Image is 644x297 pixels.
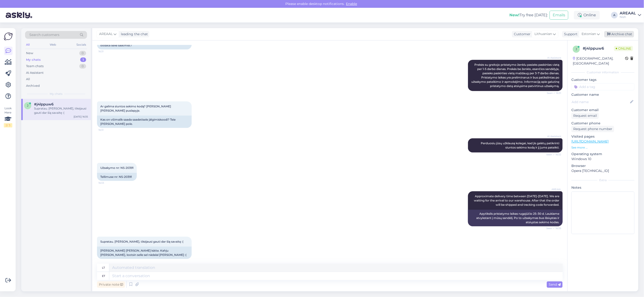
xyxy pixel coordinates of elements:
[512,32,530,37] div: Customer
[543,153,561,156] span: Seen ✓ 16:32
[571,145,635,150] p: See more ...
[614,46,633,51] span: Online
[481,141,560,149] span: Perduosiu jūsų užklausą kolegai, kad jis galėtų patikrinti siuntos sekimo kodą ir jį jums pateikti.
[474,194,560,206] span: Approximate delivery time between [DATE]-[DATE]. We are waiting for the arrival to our warehouse....
[571,70,635,74] div: Customer information
[4,32,13,41] img: Askly Logo
[571,134,635,139] p: Visited pages
[74,115,88,118] div: [DATE] 16:35
[562,32,578,37] div: Support
[49,42,57,48] div: Web
[100,240,183,243] span: Supratau. [PERSON_NAME], tikėjausi gauti dar šią savaitę :(
[25,42,31,48] div: All
[471,63,560,88] span: Prekės su greitojo pristatymo ženklu pasieks paskirties vietą per 1-5 darbo dienas. Prekės be žen...
[571,185,635,190] p: Notes
[543,91,561,95] span: Seen ✓ 16:31
[26,51,33,56] div: New
[571,178,635,182] div: Extra
[79,64,86,69] div: 0
[97,173,137,181] div: Tellimuse nr: NS-20391
[534,31,552,37] span: Lithuanian
[97,281,125,288] div: Private note
[509,12,548,18] div: Try free [DATE]:
[98,50,116,53] span: 16:31
[574,11,600,19] div: Online
[543,135,561,138] span: AI Assistant
[604,31,634,37] div: Archive chat
[620,11,636,15] div: AREAAL
[571,83,635,90] input: Add a tag
[345,2,359,6] span: Enable
[119,32,148,37] div: leading the chat
[571,139,609,144] a: [URL][DOMAIN_NAME]
[26,70,44,75] div: AI Assistant
[543,56,561,60] span: AI Assistant
[571,113,599,119] div: Request email
[572,99,629,105] input: Add name
[75,42,87,48] div: Socials
[582,31,596,37] span: Estonian
[99,31,113,37] span: AREAAL
[583,46,614,51] div: # j4lppuw6
[27,104,28,107] span: j
[100,166,133,170] span: Užsakymo nr: NS-20391
[102,272,105,280] div: et
[34,106,88,115] div: Supratau. [PERSON_NAME], tikėjausi gauti dar šią savaitę :(
[620,15,636,19] div: Nish
[571,126,614,132] div: Request phone number
[26,83,40,88] div: Archived
[98,128,116,132] span: 16:31
[98,181,116,185] span: 16:33
[80,57,86,62] div: 1
[98,259,116,263] span: 16:35
[543,188,561,191] span: AREAAL
[576,47,577,51] span: j
[550,11,568,20] button: Emails
[79,51,86,56] div: 0
[571,121,635,126] p: Customer phone
[97,116,192,128] div: Kas on võimalik saada saadetisele jälgimiskoodi? Teie [PERSON_NAME] pole.
[571,152,635,157] p: Operating system
[26,77,30,82] div: All
[102,264,105,272] div: lt
[4,123,12,127] div: 2 / 3
[571,77,635,82] p: Customer tags
[26,64,44,69] div: Team chats
[100,105,172,112] span: Ar galima siuntos sekimo kodą? [PERSON_NAME] [PERSON_NAME] puslapyje.
[620,11,641,19] a: AREAALNish
[50,92,62,96] span: My chats
[571,157,635,162] p: Windows 10
[571,163,635,168] p: Browser
[571,92,635,97] p: Customer name
[97,247,192,259] div: [PERSON_NAME] [PERSON_NAME] kätte. Kahju [PERSON_NAME], lootsin selle sel nädalal [PERSON_NAME] :(
[573,56,625,66] div: [GEOGRAPHIC_DATA], [GEOGRAPHIC_DATA]
[509,13,520,17] b: New!
[549,282,561,287] span: Send
[611,12,618,18] div: A
[26,57,41,62] div: My chats
[543,227,561,230] span: Seen ✓ 16:35
[4,106,12,127] div: Look Here
[571,108,635,113] p: Customer email
[29,32,59,37] span: Search customers
[571,168,635,173] p: Opera [TECHNICAL_ID]
[468,210,563,226] div: Apytikslis pristatymo laikas rugpjūčio 25–30 d. Laukiame atvykstant į mūsų sandėlį. Po to užsakym...
[34,102,53,106] span: #j4lppuw6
